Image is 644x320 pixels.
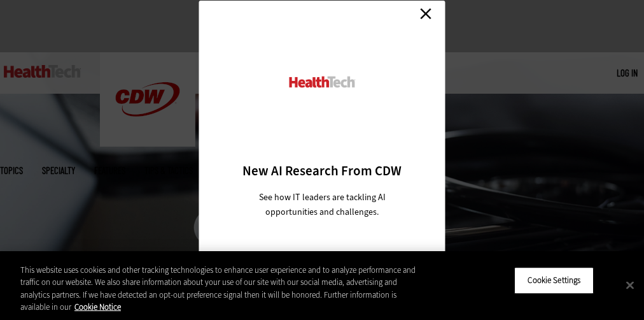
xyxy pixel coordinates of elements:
[221,162,423,180] h3: New AI Research From CDW
[20,264,421,314] div: This website uses cookies and other tracking technologies to enhance user experience and to analy...
[514,267,594,294] button: Cookie Settings
[288,75,357,89] img: HealthTech_0.png
[74,302,121,312] a: More information about your privacy
[416,4,435,23] a: Close
[244,190,401,219] p: See how IT leaders are tackling AI opportunities and challenges.
[616,271,644,299] button: Close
